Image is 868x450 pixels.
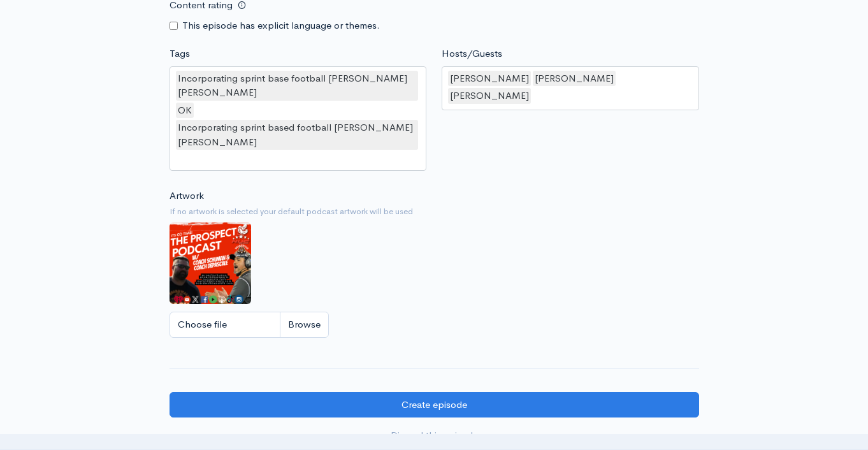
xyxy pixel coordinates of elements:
[170,392,699,418] input: Create episode
[170,189,204,203] label: Artwork
[448,88,531,104] div: [PERSON_NAME]
[182,18,380,33] label: This episode has explicit language or themes.
[176,103,194,119] div: OK
[442,47,502,61] label: Hosts/Guests
[176,71,419,101] div: Incorporating sprint base football [PERSON_NAME] [PERSON_NAME]
[170,205,699,218] small: If no artwork is selected your default podcast artwork will be used
[533,71,616,87] div: [PERSON_NAME]
[176,120,419,150] div: Incorporating sprint based football [PERSON_NAME] [PERSON_NAME]
[170,423,699,449] a: Discard this episode
[170,47,190,61] label: Tags
[448,71,531,87] div: [PERSON_NAME]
